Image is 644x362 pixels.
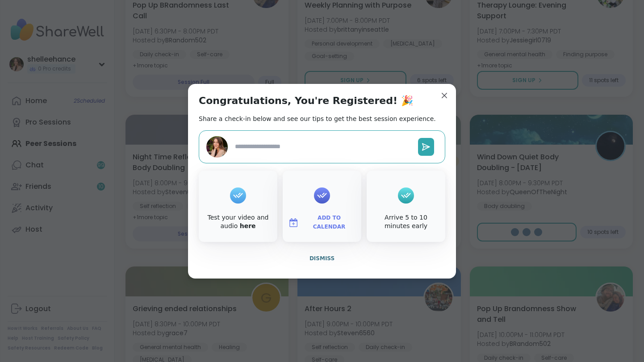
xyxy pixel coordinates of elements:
div: Arrive 5 to 10 minutes early [368,213,443,231]
div: Test your video and audio [201,213,276,231]
a: here [240,222,256,229]
button: Add to Calendar [284,213,360,232]
img: shelleehance [206,136,228,158]
button: Dismiss [199,249,445,268]
h1: Congratulations, You're Registered! 🎉 [199,95,413,107]
img: ShareWell Logomark [288,217,299,228]
h2: Share a check-in below and see our tips to get the best session experience. [199,114,436,123]
span: Dismiss [309,255,335,262]
span: Add to Calendar [302,214,356,231]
